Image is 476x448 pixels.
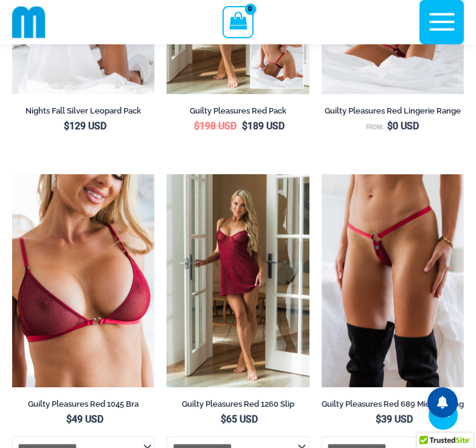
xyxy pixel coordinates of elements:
[12,106,154,120] a: Nights Fall Silver Leopard Pack
[64,120,106,132] bdi: 129 USD
[322,399,464,413] a: Guilty Pleasures Red 689 Micro Thong
[64,120,69,132] span: $
[221,413,226,425] span: $
[222,6,254,38] a: View Shopping Cart, empty
[322,106,464,120] a: Guilty Pleasures Red Lingerie Range
[366,124,384,131] span: From:
[12,5,46,39] img: cropped mm emblem
[221,413,258,425] bdi: 65 USD
[387,120,393,132] span: $
[167,174,309,387] img: Guilty Pleasures Red 1260 Slip 01
[322,174,464,387] img: Guilty Pleasures Red 689 Micro 01
[376,413,413,425] bdi: 39 USD
[242,120,247,132] span: $
[12,399,154,409] h2: Guilty Pleasures Red 1045 Bra
[167,106,309,116] h2: Guilty Pleasures Red Pack
[322,399,464,409] h2: Guilty Pleasures Red 689 Micro Thong
[167,174,309,387] a: Guilty Pleasures Red 1260 Slip 01Guilty Pleasures Red 1260 Slip 02Guilty Pleasures Red 1260 Slip 02
[194,120,236,132] bdi: 198 USD
[66,413,103,425] bdi: 49 USD
[387,120,419,132] bdi: 0 USD
[12,174,154,387] img: Guilty Pleasures Red 1045 Bra 02
[12,399,154,413] a: Guilty Pleasures Red 1045 Bra
[167,399,309,413] a: Guilty Pleasures Red 1260 Slip
[12,174,154,387] a: Guilty Pleasures Red 1045 Bra 01Guilty Pleasures Red 1045 Bra 02Guilty Pleasures Red 1045 Bra 02
[322,174,464,387] a: Guilty Pleasures Red 689 Micro 01Guilty Pleasures Red 689 Micro 02Guilty Pleasures Red 689 Micro 02
[12,106,154,116] h2: Nights Fall Silver Leopard Pack
[167,106,309,120] a: Guilty Pleasures Red Pack
[194,120,199,132] span: $
[167,399,309,409] h2: Guilty Pleasures Red 1260 Slip
[376,413,381,425] span: $
[242,120,285,132] bdi: 189 USD
[66,413,72,425] span: $
[322,106,464,116] h2: Guilty Pleasures Red Lingerie Range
